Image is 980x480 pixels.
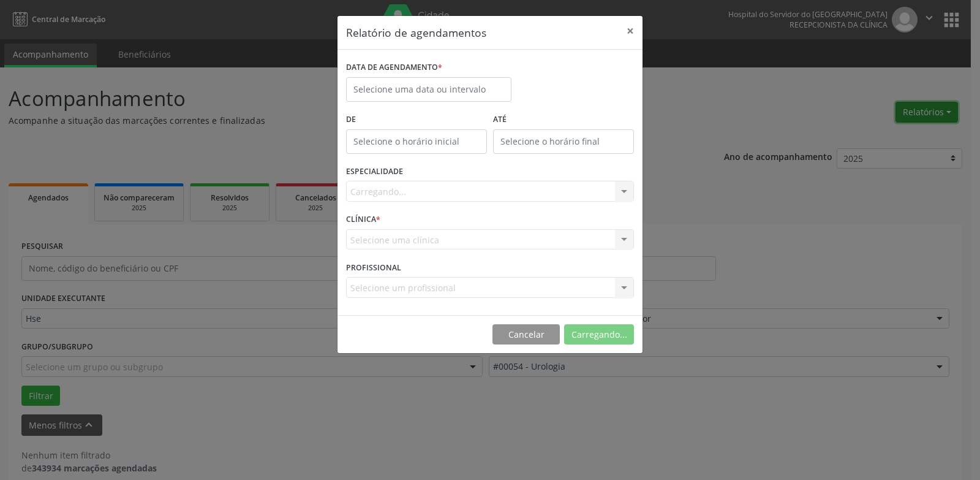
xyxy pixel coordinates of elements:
[346,110,487,129] label: De
[493,129,634,154] input: Selecione o horário final
[346,129,487,154] input: Selecione o horário inicial
[346,58,442,77] label: DATA DE AGENDAMENTO
[346,210,380,229] label: CLÍNICA
[618,16,643,46] button: Close
[346,77,511,102] input: Selecione uma data ou intervalo
[493,110,634,129] label: ATÉ
[346,25,486,40] h5: Relatório de agendamentos
[564,324,634,345] button: Carregando...
[346,258,401,277] label: PROFISSIONAL
[346,162,403,181] label: ESPECIALIDADE
[492,324,560,345] button: Cancelar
